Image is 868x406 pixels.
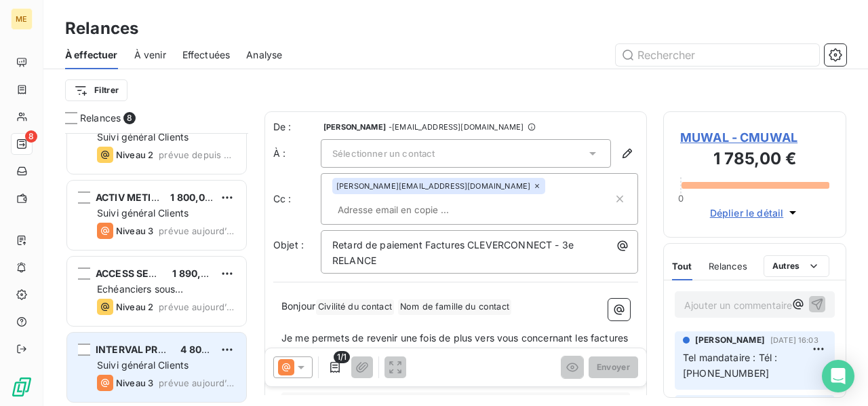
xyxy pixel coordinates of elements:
[65,133,248,406] div: grid
[97,207,189,219] span: Suivi général Clients
[97,359,189,371] span: Suivi général Clients
[123,112,136,124] span: 8
[589,356,638,378] button: Envoyer
[25,130,37,143] span: 8
[683,352,780,379] span: Tel mandataire : Tél : [PHONE_NUMBER]
[273,239,304,251] span: Objet :
[96,344,212,355] span: INTERVAL PRESTATIONS
[246,48,282,62] span: Analyse
[170,191,220,203] span: 1 800,00 €
[116,225,153,236] span: Niveau 3
[709,261,747,272] span: Relances
[80,111,121,125] span: Relances
[336,182,530,190] span: [PERSON_NAME][EMAIL_ADDRESS][DOMAIN_NAME]
[822,360,854,392] div: Open Intercom Messenger
[116,301,153,312] span: Niveau 2
[680,128,829,147] span: MUWAL - CMUWAL
[281,332,631,359] span: Je me permets de revenir une fois de plus vers vous concernant les factures en retard de paiement.
[159,225,235,236] span: prévue aujourd’hui
[65,79,127,101] button: Filtrer
[65,48,118,62] span: À effectuer
[706,205,804,221] button: Déplier le détail
[116,377,153,388] span: Niveau 3
[273,120,321,134] span: De :
[398,299,511,315] span: Nom de famille du contact
[283,392,628,406] span: Total TTC à régler : 1 785,00 €
[172,267,222,279] span: 1 890,00 €
[159,149,235,160] span: prévue depuis hier
[281,300,315,312] span: Bonjour
[680,147,829,174] h3: 1 785,00 €
[332,239,576,266] span: Retard de paiement Factures CLEVERCONNECT - 3e RELANCE
[96,267,176,279] span: ACCESS SEARCH
[97,283,183,308] span: Echéanciers sous prélèvements
[11,376,33,398] img: Logo LeanPay
[770,336,818,344] span: [DATE] 16:03
[134,48,166,62] span: À venir
[389,123,524,131] span: - [EMAIL_ADDRESS][DOMAIN_NAME]
[678,193,684,204] span: 0
[116,149,153,160] span: Niveau 2
[316,299,394,315] span: Civilité du contact
[182,48,231,62] span: Effectuées
[323,123,386,131] span: [PERSON_NAME]
[616,44,819,66] input: Rechercher
[332,148,435,159] span: Sélectionner un contact
[96,191,170,203] span: ACTIV METIERS
[710,206,784,220] span: Déplier le détail
[180,344,233,355] span: 4 800,00 €
[273,192,321,206] label: Cc :
[672,261,692,272] span: Tout
[332,200,489,220] input: Adresse email en copie ...
[764,255,829,277] button: Autres
[334,351,350,363] span: 1/1
[273,147,321,160] label: À :
[159,377,235,388] span: prévue aujourd’hui
[159,301,235,312] span: prévue aujourd’hui
[695,334,765,346] span: [PERSON_NAME]
[65,16,138,41] h3: Relances
[11,8,33,30] div: ME
[97,131,189,143] span: Suivi général Clients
